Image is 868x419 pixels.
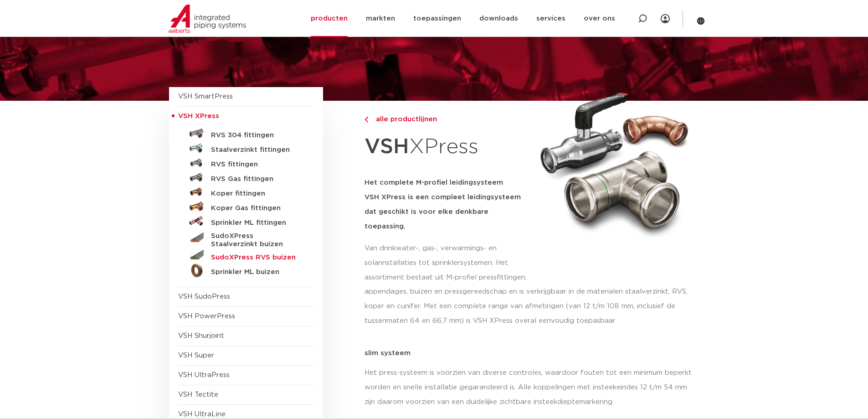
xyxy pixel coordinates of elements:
span: VSH XPress [178,113,219,119]
strong: VSH [365,136,409,157]
h5: Sprinkler ML fittingen [211,219,301,227]
h5: RVS fittingen [211,160,301,169]
p: Het press-systeem is voorzien van diverse controles, waardoor fouten tot een minimum beperkt word... [365,366,699,409]
h5: Koper fittingen [211,190,301,198]
a: VSH Super [178,352,214,359]
p: appendages, buizen en pressgereedschap en is verkrijgbaar in de materialen staalverzinkt, RVS, ko... [365,285,699,328]
a: Sprinkler ML buizen [178,263,314,278]
img: chevron-right.svg [365,117,368,123]
a: Sprinkler ML fittingen [178,214,314,228]
h5: Het complete M-profiel leidingsysteem VSH XPress is een compleet leidingsysteem dat geschikt is v... [365,176,529,234]
h1: XPress [365,129,529,165]
h5: SudoXPress Staalverzinkt buizen [211,232,301,248]
a: VSH Shurjoint [178,332,224,339]
a: VSH UltraPress [178,372,230,378]
a: VSH SudoPress [178,293,230,300]
a: VSH SmartPress [178,93,233,100]
span: alle productlijnen [370,116,437,123]
h5: Sprinkler ML buizen [211,268,301,276]
h5: RVS Gas fittingen [211,175,301,183]
p: Van drinkwater-, gas-, verwarmings- en solarinstallaties tot sprinklersystemen. Het assortiment b... [365,241,529,285]
a: alle productlijnen [365,114,529,125]
a: RVS Gas fittingen [178,170,314,185]
p: slim systeem [365,350,699,357]
a: VSH UltraLine [178,411,226,418]
h5: Koper Gas fittingen [211,204,301,212]
h5: RVS 304 fittingen [211,131,301,140]
a: RVS 304 fittingen [178,126,314,141]
a: VSH PowerPress [178,313,235,320]
a: Koper fittingen [178,185,314,199]
h5: Staalverzinkt fittingen [211,146,301,154]
a: SudoXPress Staalverzinkt buizen [178,228,314,248]
a: RVS fittingen [178,155,314,170]
a: SudoXPress RVS buizen [178,248,314,263]
a: Koper Gas fittingen [178,199,314,214]
h5: SudoXPress RVS buizen [211,253,301,262]
a: Staalverzinkt fittingen [178,141,314,155]
a: VSH Tectite [178,391,218,398]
